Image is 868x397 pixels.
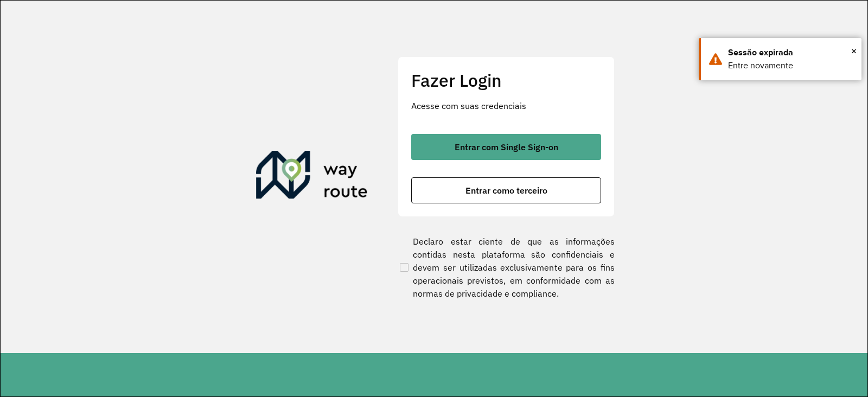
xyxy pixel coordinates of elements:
[411,99,601,112] p: Acesse com suas credenciais
[465,186,547,195] span: Entrar como terceiro
[411,134,601,160] button: button
[398,235,615,300] label: Declaro estar ciente de que as informações contidas nesta plataforma são confidenciais e devem se...
[411,70,601,91] h2: Fazer Login
[256,151,368,203] img: Roteirizador AmbevTech
[728,46,853,59] div: Sessão expirada
[728,59,853,72] div: Entre novamente
[851,43,857,59] button: Close
[455,143,558,151] span: Entrar com Single Sign-on
[851,43,857,59] span: ×
[411,177,601,203] button: button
